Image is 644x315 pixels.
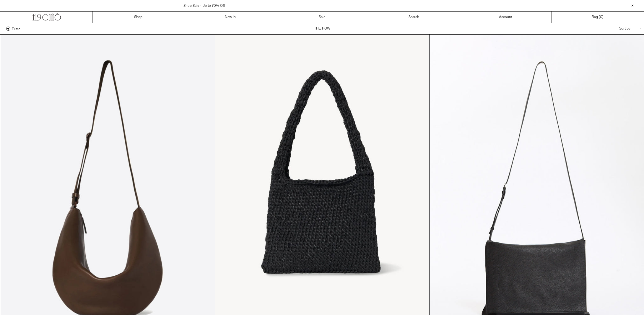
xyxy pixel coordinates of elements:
a: Search [368,12,460,23]
span: Filter [12,27,20,31]
span: 0 [600,15,602,20]
span: ) [600,14,603,20]
a: New In [184,12,276,23]
a: Shop Sale - Up to 70% Off [183,4,225,8]
a: Shop [92,12,184,23]
a: Bag () [552,12,644,23]
a: Sale [276,12,368,23]
div: Sort by [585,23,638,34]
a: Account [460,12,552,23]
